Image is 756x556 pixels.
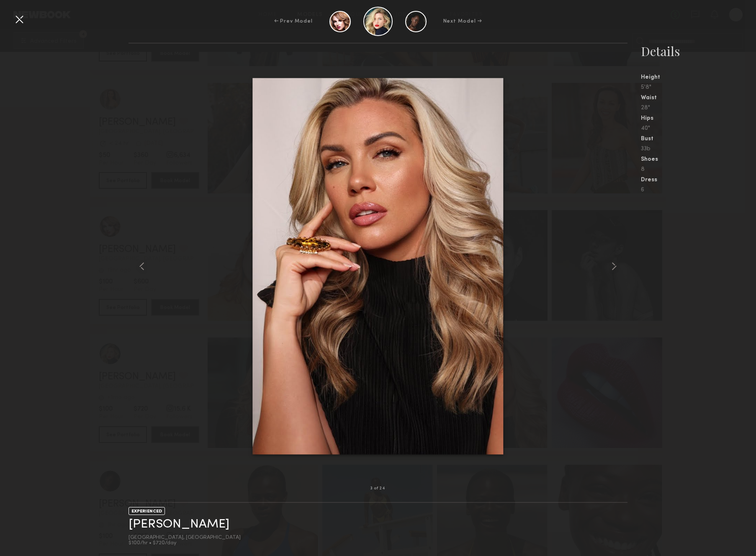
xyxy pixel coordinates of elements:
[641,157,756,162] div: Shoes
[641,167,756,172] div: 8
[641,105,756,111] div: 28"
[129,518,229,531] a: [PERSON_NAME]
[641,85,756,90] div: 5'8"
[641,116,756,121] div: Hips
[641,43,756,59] div: Details
[129,541,241,546] div: $100/hr • $720/day
[641,177,756,183] div: Dress
[641,95,756,101] div: Waist
[274,18,313,25] div: ← Prev Model
[370,486,386,491] div: 3 of 24
[129,507,165,515] div: EXPERIENCED
[129,535,241,541] div: [GEOGRAPHIC_DATA], [GEOGRAPHIC_DATA]
[641,126,756,131] div: 40"
[641,146,756,152] div: 33b
[641,187,756,193] div: 6
[443,18,482,25] div: Next Model →
[641,75,756,80] div: Height
[641,136,756,142] div: Bust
